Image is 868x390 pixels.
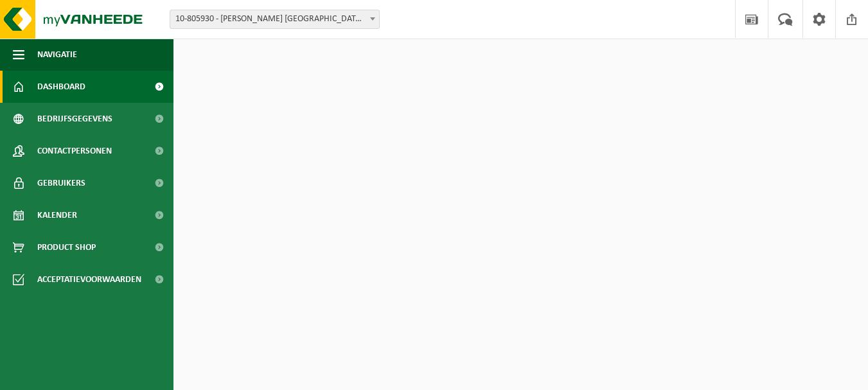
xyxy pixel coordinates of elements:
span: Gebruikers [37,167,85,199]
span: Acceptatievoorwaarden [37,263,141,296]
span: Kalender [37,199,77,231]
span: Contactpersonen [37,135,112,167]
span: 10-805930 - JOHN CRANE BELGIUM NV - MERKSEM [170,10,380,29]
span: 10-805930 - JOHN CRANE BELGIUM NV - MERKSEM [170,10,379,28]
span: Navigatie [37,39,77,71]
span: Bedrijfsgegevens [37,103,112,135]
span: Product Shop [37,231,96,263]
span: Dashboard [37,71,85,103]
